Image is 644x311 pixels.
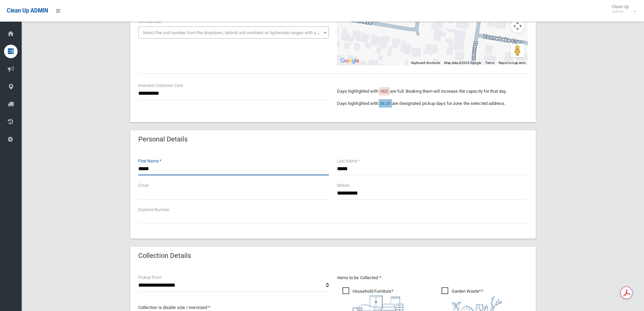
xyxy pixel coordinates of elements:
[485,61,495,65] a: Terms (opens in new tab)
[7,7,48,14] span: Clean Up ADMIN
[499,61,526,65] a: Report a map error
[337,99,528,108] p: Days highlighted with are designated pickup days for zone the selected address.
[143,30,332,35] span: Select the unit number from the dropdown, delimit unit numbers or hyphenate ranges with a comma
[339,57,361,65] img: Google
[411,61,440,65] button: Keyboard shortcuts
[339,57,361,65] a: Open this area in Google Maps (opens a new window)
[444,61,481,65] span: Map data ©2025 Google
[380,89,388,94] span: RED
[130,133,196,146] header: Personal Details
[511,19,524,33] button: Map camera controls
[337,87,528,95] p: Days highlighted with are full. Booking them will increase the capacity for that day.
[130,249,199,262] header: Collection Details
[380,101,390,106] span: BLUE
[511,44,524,57] button: Drag Pegman onto the map to open Street View
[612,9,629,14] small: Admin
[609,4,636,14] span: Clean Up
[337,274,528,282] p: Items to be Collected *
